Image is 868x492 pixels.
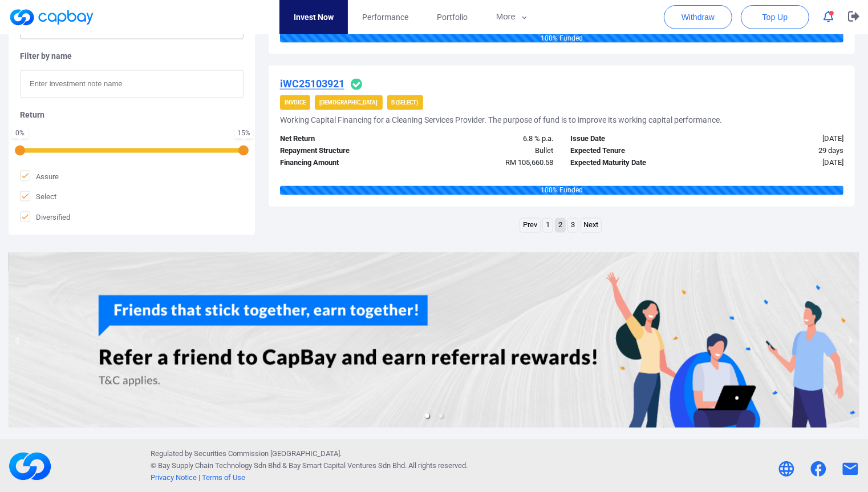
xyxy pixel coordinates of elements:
[271,133,417,145] div: Net Return
[271,145,417,157] div: Repayment Structure
[14,130,26,136] div: 0 %
[425,414,429,418] li: slide item 1
[762,11,788,23] span: Top Up
[664,5,732,29] button: Withdraw
[271,157,417,169] div: Financing Amount
[505,158,553,167] span: RM 105,660.58
[280,34,843,43] div: 100 % Funded
[151,474,197,482] a: Privacy Notice
[392,99,419,106] strong: B (Select)
[20,70,244,98] input: Enter investment note name
[562,157,707,169] div: Expected Maturity Date
[439,414,443,418] li: slide item 2
[289,462,405,470] span: Bay Smart Capital Ventures Sdn Bhd
[362,11,408,23] span: Performance
[543,219,553,233] a: Page 1
[285,99,306,106] strong: Invoice
[280,186,843,195] div: 100 % Funded
[843,253,859,428] button: next slide / item
[202,474,245,482] a: Terms of Use
[555,219,565,233] a: Page 2 is your current page
[280,78,344,90] u: iWC25103921
[416,145,562,157] div: Bullet
[237,130,250,136] div: 15 %
[20,171,59,182] span: Assure
[562,133,707,145] div: Issue Date
[707,145,852,157] div: 29 days
[9,253,25,428] button: previous slide / item
[707,157,852,169] div: [DATE]
[151,449,468,484] p: Regulated by Securities Commission [GEOGRAPHIC_DATA]. © Bay Supply Chain Technology Sdn Bhd & . A...
[20,191,56,203] span: Select
[9,445,51,488] img: footerLogo
[20,110,244,120] h5: Return
[319,99,378,106] strong: [DEMOGRAPHIC_DATA]
[741,5,809,29] button: Top Up
[707,133,852,145] div: [DATE]
[568,219,578,233] a: Page 3
[437,11,468,23] span: Portfolio
[581,219,601,233] a: Next page
[20,212,70,223] span: Diversified
[562,145,707,157] div: Expected Tenure
[416,133,562,145] div: 6.8 % p.a.
[20,51,244,61] h5: Filter by name
[520,219,540,233] a: Previous page
[280,115,723,125] h5: Working Capital Financing for a Cleaning Services Provider. The purpose of fund is to improve its...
